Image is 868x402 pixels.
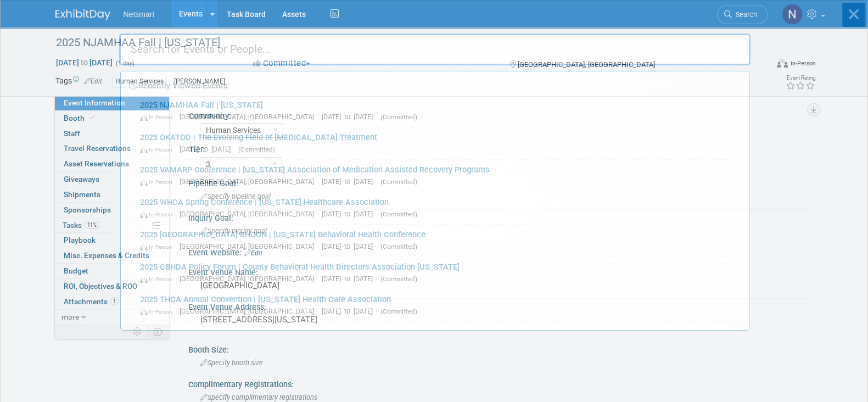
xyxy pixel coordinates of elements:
span: (Committed) [238,146,275,153]
span: [DATE] to [DATE] [322,275,378,283]
span: In-Person [140,211,177,218]
span: In-Person [140,243,177,250]
span: (Committed) [380,210,417,218]
span: In-Person [140,178,177,186]
span: [GEOGRAPHIC_DATA], [GEOGRAPHIC_DATA] [180,307,320,315]
a: 2025 WHCA Spring Conference | [US_STATE] Healthcare Association In-Person [GEOGRAPHIC_DATA], [GEO... [135,192,743,224]
span: (Committed) [380,243,417,250]
span: [DATE] to [DATE] [322,307,378,315]
a: 2025 OKATOD | The Evolving Field of [MEDICAL_DATA] Treatment In-Person [DATE] to [DATE] (Committed) [135,127,743,159]
span: [DATE] to [DATE] [322,113,378,121]
span: [GEOGRAPHIC_DATA], [GEOGRAPHIC_DATA] [180,177,320,186]
span: [DATE] to [DATE] [322,242,378,250]
span: (Committed) [380,308,417,315]
span: (Committed) [380,113,417,121]
span: In-Person [140,146,177,153]
span: [DATE] to [DATE] [180,145,236,153]
span: (Committed) [380,275,417,283]
a: 2025 CBHDA Policy Forum | County Behavioral Health Directors Association [US_STATE] In-Person [GE... [135,257,743,289]
span: (Committed) [380,178,417,186]
a: 2025 THCA Annual Convention | [US_STATE] Health Care Association In-Person [GEOGRAPHIC_DATA], [GE... [135,289,743,321]
span: In-Person [140,308,177,315]
a: 2025 NJAMHAA Fall | [US_STATE] In-Person [GEOGRAPHIC_DATA], [GEOGRAPHIC_DATA] [DATE] to [DATE] (C... [135,95,743,127]
span: [GEOGRAPHIC_DATA], [GEOGRAPHIC_DATA] [180,242,320,250]
span: [DATE] to [DATE] [322,177,378,186]
a: 2025 VAMARP Conference | [US_STATE] Association of Medication Assisted Recovery Programs In-Perso... [135,160,743,192]
input: Search for Events or People... [119,33,751,65]
span: [GEOGRAPHIC_DATA], [GEOGRAPHIC_DATA] [180,113,320,121]
a: 2025 [GEOGRAPHIC_DATA] BHCON | [US_STATE] Behavioral Health Conference In-Person [GEOGRAPHIC_DATA... [135,225,743,256]
span: [GEOGRAPHIC_DATA], [GEOGRAPHIC_DATA] [180,275,320,283]
span: [DATE] to [DATE] [322,210,378,218]
span: In-Person [140,276,177,283]
span: [GEOGRAPHIC_DATA], [GEOGRAPHIC_DATA] [180,210,320,218]
span: In-Person [140,114,177,121]
div: Recently Viewed Events: [126,71,743,95]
